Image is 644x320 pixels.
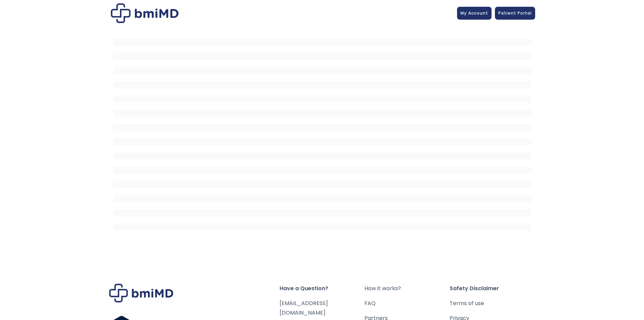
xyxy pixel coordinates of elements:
iframe: MDI Patient Messaging Portal [113,31,531,235]
img: Brand Logo [109,284,173,302]
a: Terms of use [450,299,535,308]
span: My Account [460,10,488,16]
img: Patient Messaging Portal [111,3,178,23]
a: Patient Portal [495,7,535,20]
a: [EMAIL_ADDRESS][DOMAIN_NAME] [280,299,328,317]
span: Patient Portal [498,10,532,16]
a: My Account [457,7,492,20]
span: Have a Question? [280,284,365,293]
a: How it works? [364,284,450,293]
a: FAQ [364,299,450,308]
span: Safety Disclaimer [450,284,535,293]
